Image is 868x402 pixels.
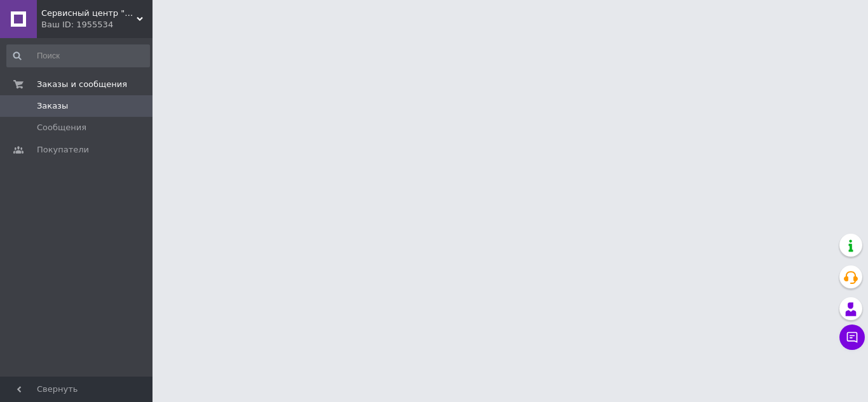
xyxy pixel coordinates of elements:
span: Заказы [37,100,68,112]
input: Поиск [6,44,150,67]
span: Сервисный центр "Гарант-Мастер" [41,8,137,19]
span: Покупатели [37,144,89,156]
span: Заказы и сообщения [37,79,127,90]
span: Сообщения [37,122,86,133]
div: Ваш ID: 1955534 [41,19,153,30]
button: Чат с покупателем [839,325,865,350]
